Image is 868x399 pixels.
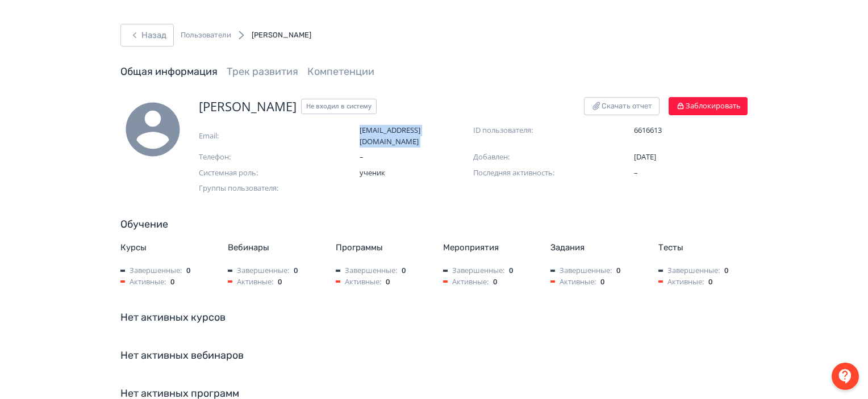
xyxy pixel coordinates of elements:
[360,167,473,179] span: ученик
[120,24,174,47] button: Назад
[170,276,174,288] span: 0
[336,265,397,276] span: Завершенные:
[724,265,728,276] span: 0
[120,265,182,276] span: Завершенные:
[307,65,374,78] a: Компетенции
[278,276,282,288] span: 0
[120,310,748,325] div: Нет активных курсов
[227,65,298,78] a: Трек развития
[336,276,381,288] span: Активные:
[120,348,748,363] div: Нет активных вебинаров
[402,265,406,276] span: 0
[294,265,298,276] span: 0
[658,241,748,254] div: Тесты
[634,152,656,162] span: [DATE]
[550,276,596,288] span: Активные:
[708,276,712,288] span: 0
[616,265,620,276] span: 0
[186,265,190,276] span: 0
[228,276,273,288] span: Активные:
[360,125,473,147] span: [EMAIL_ADDRESS][DOMAIN_NAME]
[509,265,513,276] span: 0
[473,125,587,136] span: ID пользователя:
[199,131,312,142] span: Email:
[550,241,640,254] div: Задания
[443,241,532,254] div: Мероприятия
[443,276,489,288] span: Активные:
[120,217,748,232] div: Обучение
[584,97,660,115] button: Скачать отчет
[493,276,497,288] span: 0
[658,265,720,276] span: Завершенные:
[634,167,748,179] span: –
[252,31,311,39] span: [PERSON_NAME]
[473,167,587,179] span: Последняя активность:
[228,241,317,254] div: Вебинары
[181,30,231,41] a: Пользователи
[120,276,166,288] span: Активные:
[386,276,390,288] span: 0
[301,99,377,114] span: Не входил в систему
[658,276,704,288] span: Активные:
[669,97,748,115] button: Заблокировать
[360,152,473,163] span: –
[199,152,312,163] span: Телефон:
[634,125,748,136] span: 6616613
[199,97,297,116] span: [PERSON_NAME]
[228,265,289,276] span: Завершенные:
[199,167,312,179] span: Системная роль:
[120,241,210,254] div: Курсы
[120,65,218,78] a: Общая информация
[199,183,290,194] span: Группы пользователя:
[600,276,604,288] span: 0
[550,265,612,276] span: Завершенные:
[336,241,425,254] div: Программы
[443,265,504,276] span: Завершенные:
[473,152,587,163] span: Добавлен:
